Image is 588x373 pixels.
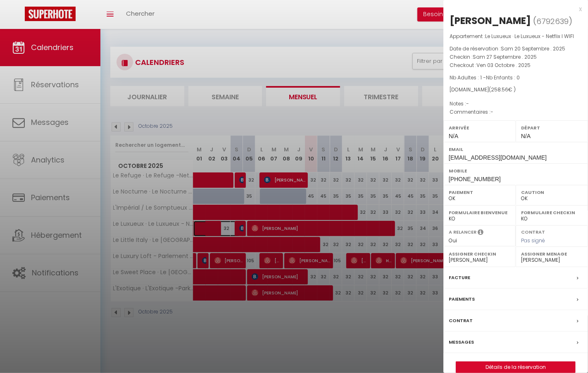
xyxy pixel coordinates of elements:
[449,316,473,325] label: Contrat
[449,124,510,132] label: Arrivée
[449,338,474,347] label: Messages
[456,361,576,373] button: Détails de la réservation
[450,53,582,61] p: Checkin :
[536,16,569,26] span: 6792639
[473,53,537,60] span: Sam 27 Septembre . 2025
[450,86,582,94] div: [DOMAIN_NAME]
[501,45,565,52] span: Sam 20 Septembre . 2025
[449,208,510,217] label: Formulaire Bienvenue
[450,100,582,108] p: Notes :
[450,108,582,116] p: Commentaires :
[521,208,583,217] label: Formulaire Checkin
[450,45,582,53] p: Date de réservation :
[450,32,582,41] p: Appartement :
[450,74,520,81] span: Nb Adultes : 1 -
[490,108,493,115] span: -
[485,33,574,40] span: Le Luxueux · Le Luxueux - Netflix I WIFI
[489,86,516,93] span: ( € )
[478,229,483,238] i: Sélectionner OUI si vous souhaiter envoyer les séquences de messages post-checkout
[521,229,545,234] label: Contrat
[449,295,475,304] label: Paiements
[450,61,582,69] p: Checkout :
[449,229,476,236] label: A relancer
[443,4,582,14] div: x
[449,133,458,139] span: N/A
[491,86,508,93] span: 258.56
[450,14,531,27] div: [PERSON_NAME]
[449,273,470,282] label: Facture
[449,154,547,161] span: [EMAIL_ADDRESS][DOMAIN_NAME]
[466,100,469,107] span: -
[449,167,583,175] label: Mobile
[449,176,501,182] span: [PHONE_NUMBER]
[521,188,583,196] label: Caution
[449,250,510,258] label: Assigner Checkin
[486,74,520,81] span: Nb Enfants : 0
[449,145,583,153] label: Email
[521,133,531,139] span: N/A
[476,62,531,69] span: Ven 03 Octobre . 2025
[521,237,545,244] span: Pas signé
[449,188,510,196] label: Paiement
[456,362,575,373] a: Détails de la réservation
[533,15,572,27] span: ( )
[521,250,583,258] label: Assigner Menage
[521,124,583,132] label: Départ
